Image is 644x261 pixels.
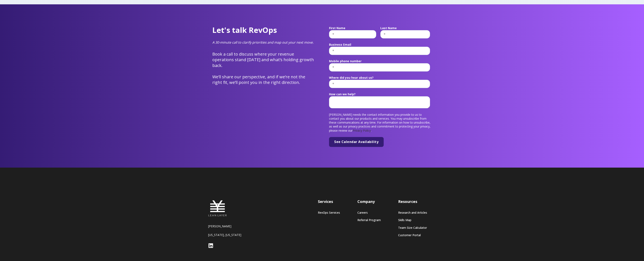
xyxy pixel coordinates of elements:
[398,226,427,229] a: Team Size Calculator
[329,92,432,96] legend: How can we help?
[329,43,432,47] legend: Business Email
[329,76,432,80] legend: Where did you hear about us?
[318,211,340,214] a: RevOps Services
[212,51,314,68] span: Book a call to discuss where your revenue operations stand [DATE] and what’s holding growth back.
[212,40,314,45] em: A 30-minute call to clarify priorities and map out your next move.
[398,211,427,214] a: Research and Articles
[208,224,260,228] p: [PERSON_NAME]
[212,74,305,85] span: We’ll share our perspective, and if we’re not the right fit, we’ll point you in the right direction.
[398,218,427,222] a: Skills Map
[398,199,427,204] h3: Resources
[329,137,384,147] input: See Calendar Availability
[318,199,340,204] h3: Services
[398,233,427,237] a: Customer Portal
[357,199,381,204] h3: Company
[212,25,277,35] span: Let's talk RevOps
[380,26,432,30] legend: Last Name
[357,218,381,222] a: Referral Program
[329,26,380,30] legend: First Name
[329,113,432,132] p: [PERSON_NAME] needs the contact information you provide to us to contact you about our products a...
[208,199,227,218] img: Lean Layer
[329,59,432,63] legend: Mobile phone number
[208,233,260,237] p: [US_STATE], [US_STATE]
[353,129,371,132] a: Privacy Policy
[357,211,381,214] a: Careers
